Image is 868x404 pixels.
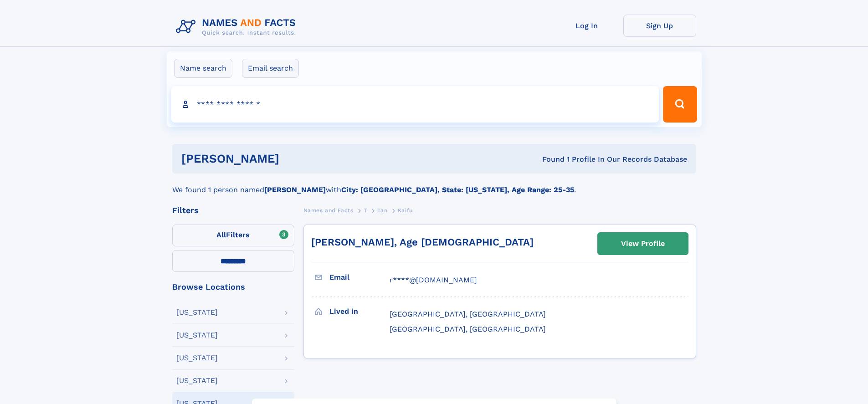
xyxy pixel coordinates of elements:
[303,205,354,216] a: Names and Facts
[176,309,218,316] div: [US_STATE]
[242,59,299,78] label: Email search
[390,325,546,333] span: [GEOGRAPHIC_DATA], [GEOGRAPHIC_DATA]
[411,154,687,164] div: Found 1 Profile In Our Records Database
[377,205,387,216] a: Tan
[174,59,232,78] label: Name search
[329,304,390,319] h3: Lived in
[621,233,665,254] div: View Profile
[390,310,546,318] span: [GEOGRAPHIC_DATA], [GEOGRAPHIC_DATA]
[377,207,387,214] span: Tan
[623,15,696,37] a: Sign Up
[172,15,303,39] img: Logo Names and Facts
[550,15,623,37] a: Log In
[598,233,688,255] a: View Profile
[172,283,294,291] div: Browse Locations
[172,225,294,246] label: Filters
[176,332,218,339] div: [US_STATE]
[171,86,659,123] input: search input
[364,205,367,216] a: T
[176,377,218,384] div: [US_STATE]
[663,86,697,123] button: Search Button
[364,207,367,214] span: T
[398,207,413,214] span: Kaifu
[172,206,294,215] div: Filters
[176,354,218,362] div: [US_STATE]
[341,185,574,194] b: City: [GEOGRAPHIC_DATA], State: [US_STATE], Age Range: 25-35
[216,230,226,239] span: All
[172,174,696,195] div: We found 1 person named with .
[264,185,326,194] b: [PERSON_NAME]
[329,270,390,285] h3: Email
[181,153,411,164] h1: [PERSON_NAME]
[311,236,534,248] a: [PERSON_NAME], Age [DEMOGRAPHIC_DATA]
